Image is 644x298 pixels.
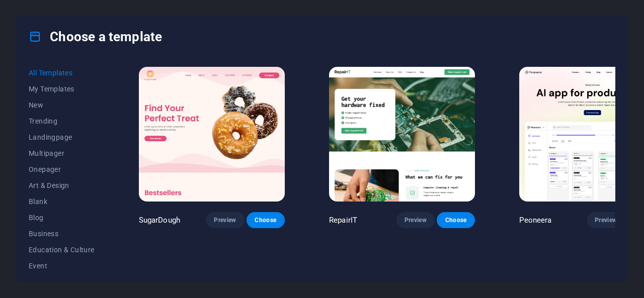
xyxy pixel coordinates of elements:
[29,113,95,129] button: Trending
[405,216,427,224] span: Preview
[29,193,95,210] button: Blank
[29,133,95,141] span: Landingpage
[29,65,95,81] button: All Templates
[214,216,236,224] span: Preview
[29,165,95,173] span: Onepager
[29,97,95,113] button: New
[29,197,95,206] span: Blank
[595,216,617,224] span: Preview
[29,117,95,125] span: Trending
[29,29,162,45] h4: Choose a template
[29,69,95,77] span: All Templates
[29,258,95,274] button: Event
[445,216,467,224] span: Choose
[329,67,475,202] img: RepairIT
[29,226,95,242] button: Business
[29,161,95,177] button: Onepager
[139,67,285,202] img: SugarDough
[587,212,625,228] button: Preview
[29,145,95,161] button: Multipager
[29,149,95,157] span: Multipager
[139,215,180,225] p: SugarDough
[29,242,95,258] button: Education & Culture
[29,246,95,254] span: Education & Culture
[206,212,244,228] button: Preview
[29,210,95,226] button: Blog
[29,177,95,193] button: Art & Design
[29,129,95,145] button: Landingpage
[255,216,277,224] span: Choose
[29,262,95,270] span: Event
[519,215,551,225] p: Peoneera
[247,212,285,228] button: Choose
[29,214,95,222] span: Blog
[29,85,95,93] span: My Templates
[437,212,475,228] button: Choose
[29,230,95,238] span: Business
[29,181,95,189] span: Art & Design
[329,215,357,225] p: RepairIT
[396,212,435,228] button: Preview
[29,101,95,109] span: New
[29,81,95,97] button: My Templates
